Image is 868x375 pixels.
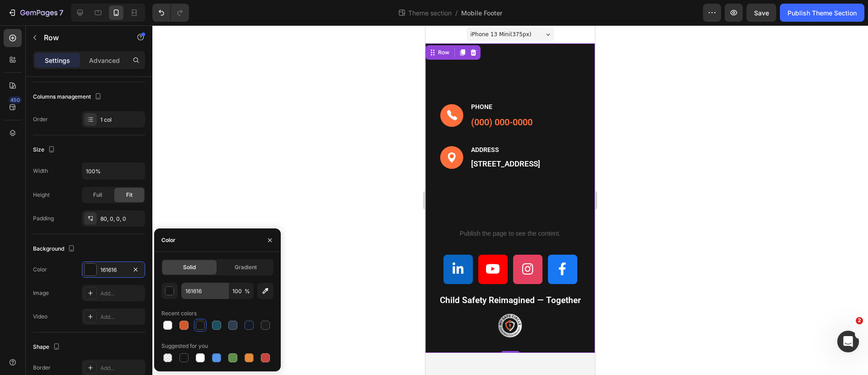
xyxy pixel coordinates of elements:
div: Size [33,144,57,156]
span: Solid [183,263,196,271]
p: Settings [45,56,70,65]
div: Color [33,266,47,274]
iframe: Intercom live chat [837,331,859,352]
button: 7 [4,4,67,22]
div: Color [161,236,175,244]
div: Add... [100,364,143,372]
div: Add... [100,313,143,321]
div: Recent colors [161,309,197,318]
div: Border [33,364,51,372]
button: Save [746,4,776,22]
span: Mobile Footer [461,8,502,18]
div: 450 [9,96,22,104]
div: 80, 0, 0, 0 [100,215,143,223]
div: Columns management [33,91,104,103]
div: Shape [33,341,62,353]
span: / [455,8,458,18]
div: Height [33,191,50,199]
iframe: Design area [425,25,595,375]
div: Width [33,167,48,175]
p: Row [44,32,121,43]
div: Video [33,313,47,321]
div: Image [33,289,49,297]
span: Theme section [406,8,453,18]
span: 2 [856,317,863,324]
button: Publish Theme Section [780,4,864,22]
p: 7 [59,7,63,18]
input: Eg: FFFFFF [181,283,228,299]
div: Publish Theme Section [788,8,857,18]
div: Padding [33,214,54,223]
div: Order [33,115,48,123]
div: Background [33,243,77,255]
span: Fit [126,191,132,199]
div: Undo/Redo [152,4,189,22]
input: Auto [82,163,145,179]
p: Advanced [89,56,120,65]
span: % [245,287,250,295]
div: 1 col [100,116,143,124]
span: Save [754,9,769,17]
div: Add... [100,290,143,298]
div: Suggested for you [161,342,208,350]
span: Gradient [235,263,257,271]
div: 161616 [100,266,127,274]
span: Full [93,191,102,199]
